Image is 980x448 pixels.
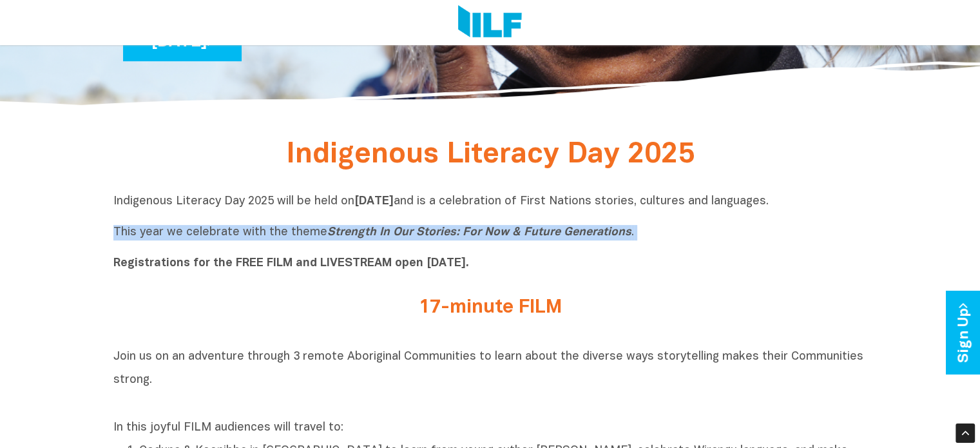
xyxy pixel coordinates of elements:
span: Join us on an adventure through 3 remote Aboriginal Communities to learn about the diverse ways s... [113,351,863,385]
p: Indigenous Literacy Day 2025 will be held on and is a celebration of First Nations stories, cultu... [113,194,867,271]
img: Logo [458,5,522,40]
div: Scroll Back to Top [956,424,975,443]
b: Registrations for the FREE FILM and LIVESTREAM open [DATE]. [113,258,469,269]
b: [DATE] [354,196,394,207]
h2: 17-minute FILM [249,297,732,318]
p: In this joyful FILM audiences will travel to: [113,420,867,436]
span: Indigenous Literacy Day 2025 [286,142,695,168]
i: Strength In Our Stories: For Now & Future Generations [327,227,631,238]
